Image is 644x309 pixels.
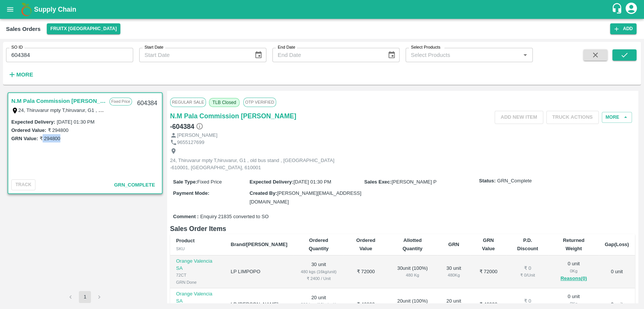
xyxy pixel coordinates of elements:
[176,272,219,278] div: 72CT
[512,265,543,272] div: ₹ 0
[512,272,543,278] div: ₹ 0 / Unit
[602,112,632,123] button: More
[249,190,277,196] label: Created By :
[294,255,344,288] td: 30 unit
[300,301,338,308] div: 320 kgs (16kg/unit)
[272,48,381,62] input: End Date
[114,182,155,188] span: GRN_Complete
[243,98,276,107] span: OTP VERIFIED
[520,50,530,60] button: Open
[309,237,329,251] b: Ordered Quantity
[132,95,161,112] div: 604384
[356,237,375,251] b: Ordered Value
[344,255,387,288] td: ₹ 72000
[170,98,206,107] span: Regular Sale
[394,265,431,279] div: 30 unit ( 100 %)
[173,179,197,185] label: Sale Type :
[209,98,240,107] span: TLB Closed
[11,44,23,50] label: SO ID
[294,179,331,185] span: [DATE] 01:30 PM
[563,237,584,251] b: Returned Weight
[599,255,635,288] td: 0 unit
[555,300,592,307] div: 0 Kg
[249,190,361,204] span: [PERSON_NAME][EMAIL_ADDRESS][DOMAIN_NAME]
[170,121,203,132] h6: - 604384
[479,177,496,185] label: Status:
[40,136,60,141] label: ₹ 294800
[170,223,635,234] h6: Sales Order Items
[497,177,532,185] span: GRN_Complete
[79,291,91,303] button: page 1
[109,98,132,106] p: Fixed Price
[173,213,199,220] label: Comment :
[48,127,68,133] label: ₹ 294800
[482,237,495,251] b: GRN Value
[610,23,636,34] button: Add
[611,3,624,16] div: customer-support
[512,298,543,305] div: ₹ 0
[555,260,592,283] div: 0 unit
[19,2,34,17] img: logo
[6,48,133,62] input: Enter SO ID
[11,96,106,106] a: N.M Pala Commission [PERSON_NAME]
[18,107,275,113] label: 24, Thiruvarur mpty T,hiruvarur, G1 , old bus stand , [GEOGRAPHIC_DATA] -610001, [GEOGRAPHIC_DATA...
[197,179,222,185] span: Fixed Price
[63,291,106,303] nav: pagination navigation
[300,275,338,282] div: ₹ 2400 / Unit
[448,242,459,247] b: GRN
[11,136,38,141] label: GRN Value:
[394,272,431,278] div: 480 Kg
[144,44,163,50] label: Start Date
[6,68,35,81] button: More
[139,48,248,62] input: Start Date
[278,44,295,50] label: End Date
[57,119,94,125] label: [DATE] 01:30 PM
[16,72,33,78] strong: More
[11,119,55,125] label: Expected Delivery :
[34,6,76,13] b: Supply Chain
[173,190,209,196] label: Payment Mode :
[555,274,592,283] button: Reasons(0)
[2,1,19,18] button: open drawer
[176,258,219,272] p: Orange Valencia SA
[176,291,219,304] p: Orange Valencia SA
[251,48,266,62] button: Choose date
[443,272,464,278] div: 480 Kg
[170,111,297,121] a: N.M Pala Commission [PERSON_NAME]
[605,242,629,247] b: Gap(Loss)
[47,23,121,34] button: Select DC
[384,48,399,62] button: Choose date
[200,213,269,220] span: Enquiry 21835 converted to SO
[176,279,219,286] div: GRN Done
[11,127,46,133] label: Ordered Value:
[517,237,538,251] b: P.D. Discount
[470,255,506,288] td: ₹ 72000
[624,2,638,17] div: account of current user
[177,139,204,146] p: 9655127699
[392,179,437,185] span: [PERSON_NAME] P
[170,157,340,171] p: 24, Thiruvarur mpty T,hiruvarur, G1 , old bus stand , [GEOGRAPHIC_DATA] -610001, [GEOGRAPHIC_DATA...
[6,24,41,34] div: Sales Orders
[411,44,440,50] label: Select Products
[176,245,219,252] div: SKU
[34,4,611,15] a: Supply Chain
[403,237,423,251] b: Allotted Quantity
[225,255,294,288] td: LP LIMPOPO
[443,265,464,279] div: 30 unit
[300,268,338,275] div: 480 kgs (16kg/unit)
[249,179,293,185] label: Expected Delivery :
[231,242,287,247] b: Brand/[PERSON_NAME]
[177,132,217,139] p: [PERSON_NAME]
[408,50,518,60] input: Select Products
[364,179,392,185] label: Sales Exec :
[176,238,195,243] b: Product
[555,268,592,274] div: 0 Kg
